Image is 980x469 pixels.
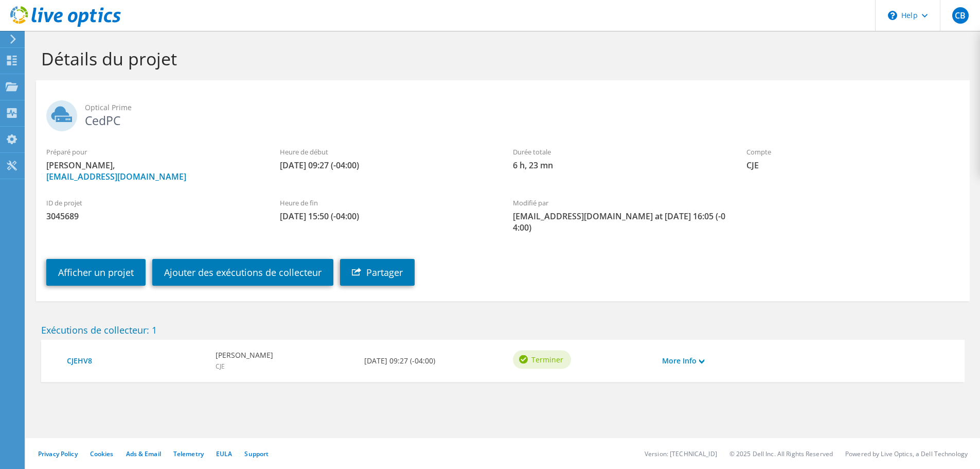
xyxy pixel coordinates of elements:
span: 6 h, 23 mn [513,160,726,171]
span: [EMAIL_ADDRESS][DOMAIN_NAME] at [DATE] 16:05 (-04:00) [513,211,726,233]
span: [PERSON_NAME], [46,160,259,182]
a: Ajouter des exécutions de collecteur [152,259,333,286]
h2: Exécutions de collecteur: 1 [41,324,965,336]
label: Compte [746,147,959,157]
a: CJEHV8 [67,355,205,367]
a: [EMAIL_ADDRESS][DOMAIN_NAME] [46,171,186,182]
b: [PERSON_NAME] [216,350,273,361]
label: Préparé pour [46,147,259,157]
span: [DATE] 09:27 (-04:00) [280,160,493,171]
li: Powered by Live Optics, a Dell Technology [845,449,968,458]
svg: \n [888,11,897,20]
span: 3045689 [46,211,259,222]
span: [DATE] 15:50 (-04:00) [280,211,493,222]
label: Durée totale [513,147,726,157]
b: [DATE] 09:27 (-04:00) [364,355,435,367]
label: Heure de début [280,147,493,157]
span: CJE [216,362,225,371]
a: Partager [340,259,415,286]
h2: CedPC [46,100,959,126]
h1: Détails du projet [41,48,959,70]
label: Heure de fin [280,198,493,208]
a: More Info [662,355,704,367]
a: Telemetry [173,449,204,458]
label: ID de projet [46,198,259,208]
a: Afficher un projet [46,259,146,286]
span: Terminer [531,354,563,365]
a: Support [244,449,269,458]
span: Optical Prime [85,102,959,113]
li: © 2025 Dell Inc. All Rights Reserved [729,449,833,458]
li: Version: [TECHNICAL_ID] [645,449,717,458]
a: Ads & Email [126,449,161,458]
span: CJE [746,160,959,171]
a: Cookies [90,449,114,458]
span: CB [952,7,969,24]
a: Privacy Policy [38,449,78,458]
label: Modifié par [513,198,726,208]
a: EULA [216,449,232,458]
